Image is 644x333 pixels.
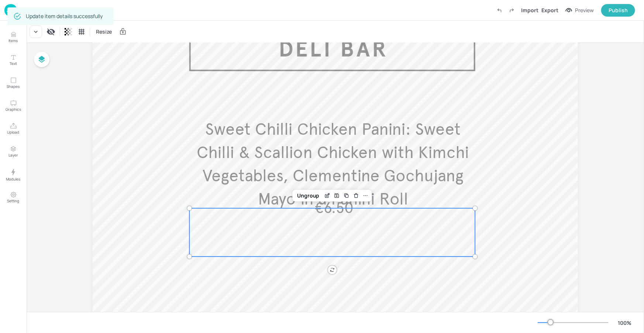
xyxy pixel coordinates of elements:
[26,10,103,23] div: Update item details successfully
[4,4,17,16] img: logo-86c26b7e.jpg
[493,4,506,17] label: Undo (Ctrl + Z)
[332,191,342,200] div: Save Layout
[94,28,113,35] span: Resize
[521,6,538,14] div: Import
[323,191,332,200] div: Edit Item
[541,6,558,14] div: Export
[561,5,598,16] button: Preview
[351,191,361,200] div: Delete
[45,26,57,38] div: Display condition
[601,4,635,17] button: Publish
[342,191,351,200] div: Duplicate
[294,191,323,200] div: Ungroup
[506,4,518,17] label: Redo (Ctrl + Y)
[616,319,634,327] div: 100 %
[609,6,628,14] div: Publish
[197,119,469,210] span: Sweet Chilli Chicken Panini: Sweet Chilli & Scallion Chicken with Kimchi Vegetables, Clementine G...
[575,6,594,14] div: Preview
